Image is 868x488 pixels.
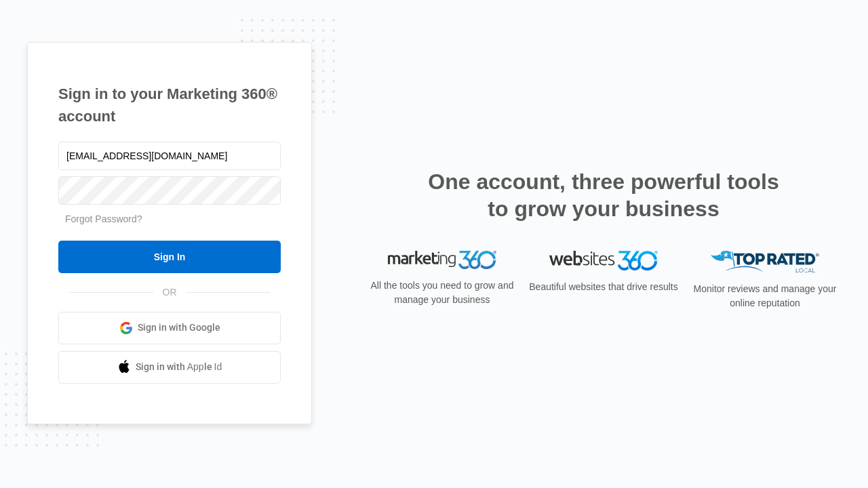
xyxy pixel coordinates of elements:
[528,280,679,294] p: Beautiful websites that drive results
[136,360,222,374] span: Sign in with Apple Id
[388,251,496,270] img: Marketing 360
[689,282,841,310] p: Monitor reviews and manage your online reputation
[424,168,783,222] h2: One account, three powerful tools to grow your business
[58,142,281,170] input: Email
[138,321,220,335] span: Sign in with Google
[58,312,281,344] a: Sign in with Google
[549,251,658,270] img: Websites 360
[366,279,518,307] p: All the tools you need to grow and manage your business
[58,351,281,384] a: Sign in with Apple Id
[153,285,186,300] span: OR
[711,251,819,273] img: Top Rated Local
[58,241,281,273] input: Sign In
[65,213,142,224] a: Forgot Password?
[58,83,281,127] h1: Sign in to your Marketing 360® account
